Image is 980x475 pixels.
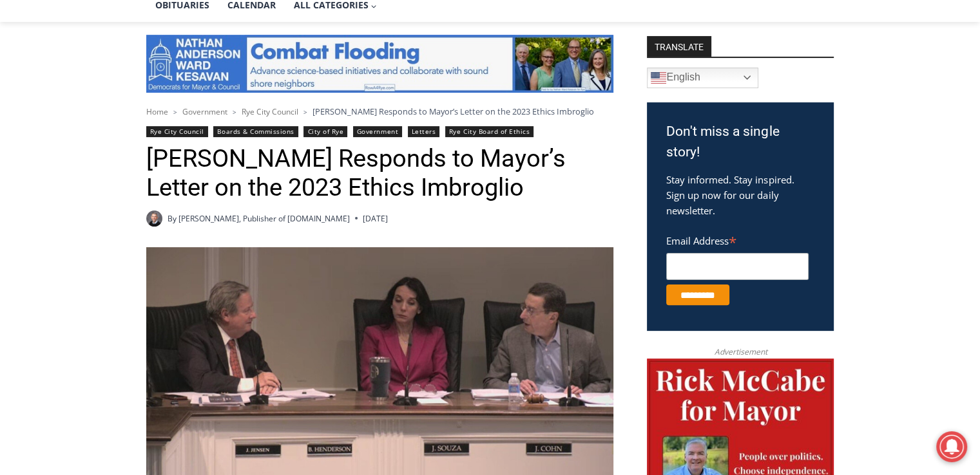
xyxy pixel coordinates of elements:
[146,105,613,118] nav: Breadcrumbs
[666,228,809,251] label: Email Address
[666,172,814,218] p: Stay informed. Stay inspired. Sign up now for our daily newsletter.
[303,126,347,137] a: City of Rye
[651,70,666,86] img: en
[242,106,298,117] a: Rye City Council
[146,106,168,117] a: Home
[408,126,440,137] a: Letters
[337,128,597,157] span: Intern @ [DOMAIN_NAME]
[363,212,388,225] time: [DATE]
[353,126,402,137] a: Government
[178,213,350,224] a: [PERSON_NAME], Publisher of [DOMAIN_NAME]
[233,107,236,116] span: >
[325,1,609,125] div: "The first chef I interviewed talked about coming to [GEOGRAPHIC_DATA] from [GEOGRAPHIC_DATA] in ...
[701,346,780,358] span: Advertisement
[182,106,227,117] a: Government
[312,106,594,117] span: [PERSON_NAME] Responds to Mayor’s Letter on the 2023 Ethics Imbroglio
[173,107,177,116] span: >
[445,126,534,137] a: Rye City Board of Ethics
[213,126,298,137] a: Boards & Commissions
[168,212,177,225] span: By
[647,68,758,88] a: English
[303,107,307,116] span: >
[146,126,208,137] a: Rye City Council
[146,144,613,203] h1: [PERSON_NAME] Responds to Mayor’s Letter on the 2023 Ethics Imbroglio
[310,125,624,160] a: Intern @ [DOMAIN_NAME]
[146,210,162,227] a: Author image
[666,122,814,162] h3: Don't miss a single story!
[647,36,711,57] strong: TRANSLATE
